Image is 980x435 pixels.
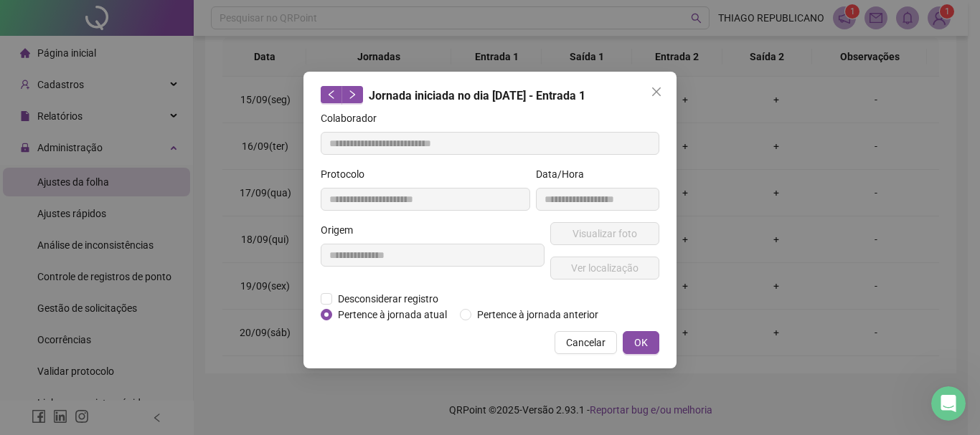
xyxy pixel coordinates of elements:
span: close [651,86,662,97]
label: Origem [321,222,362,238]
span: Cancelar [566,335,606,350]
span: OK [634,335,648,350]
button: left [321,86,342,103]
button: right [341,86,363,103]
span: right [347,90,357,100]
button: Cancelar [555,331,617,354]
iframe: Intercom live chat [931,386,966,421]
span: Pertence à jornada atual [332,307,453,322]
span: Desconsiderar registro [332,291,444,307]
button: Close [645,80,668,103]
label: Data/Hora [536,166,593,182]
label: Colaborador [321,110,386,126]
label: Protocolo [321,166,374,182]
button: Visualizar foto [550,222,659,245]
button: Ver localização [550,257,659,279]
div: Jornada iniciada no dia [DATE] - Entrada 1 [321,86,659,105]
span: Pertence à jornada anterior [471,307,604,322]
button: OK [623,331,659,354]
span: left [326,90,336,100]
